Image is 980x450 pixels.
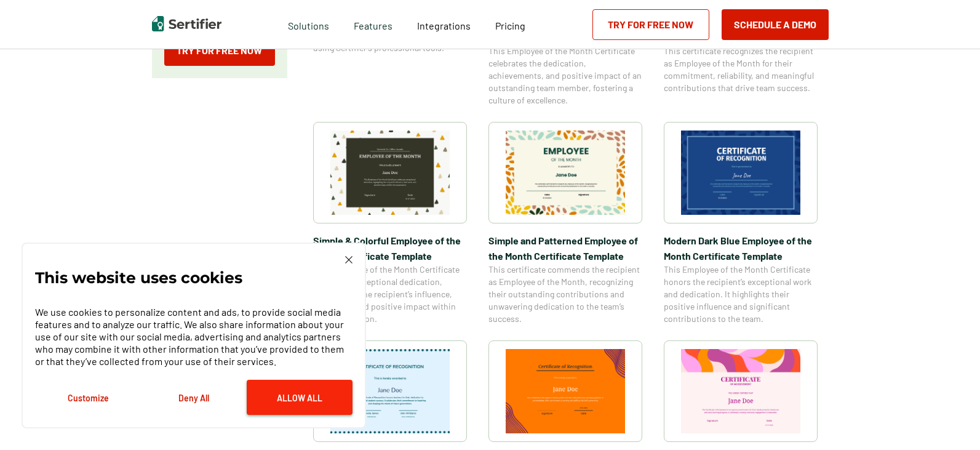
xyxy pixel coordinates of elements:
button: Deny All [141,380,247,415]
img: Cookie Popup Close [345,256,353,263]
button: Customize [35,380,141,415]
a: Try for Free Now [592,9,709,40]
p: This website uses cookies [35,271,242,284]
span: Simple and Patterned Employee of the Month Certificate Template [488,233,642,263]
iframe: Chat Widget [918,391,980,450]
a: Try for Free Now [164,35,275,66]
button: Schedule a Demo [722,9,829,40]
span: Pricing [495,20,525,31]
span: Features [354,17,392,32]
span: Simple & Colorful Employee of the Month Certificate Template [313,233,467,263]
span: This certificate commends the recipient as Employee of the Month, recognizing their outstanding c... [488,263,642,325]
img: Sertifier | Digital Credentialing Platform [152,16,221,31]
img: Modern Dark Blue Employee of the Month Certificate Template [681,131,800,215]
img: Certificate of Achievement for Preschool Template [681,349,800,433]
span: Modern Dark Blue Employee of the Month Certificate Template [664,233,818,263]
img: Simple & Colorful Employee of the Month Certificate Template [330,131,450,215]
span: Integrations [417,20,471,31]
a: Simple & Colorful Employee of the Month Certificate TemplateSimple & Colorful Employee of the Mon... [313,122,467,325]
a: Simple and Patterned Employee of the Month Certificate TemplateSimple and Patterned Employee of t... [488,122,642,325]
img: Certificate of Recognition for Teachers Template [330,349,450,433]
a: Modern Dark Blue Employee of the Month Certificate TemplateModern Dark Blue Employee of the Month... [664,122,818,325]
span: This Employee of the Month Certificate celebrates exceptional dedication, highlighting the recipi... [313,263,467,325]
span: This Employee of the Month Certificate celebrates the dedication, achievements, and positive impa... [488,45,642,106]
a: Pricing [495,17,525,32]
span: This Employee of the Month Certificate honors the recipient’s exceptional work and dedication. It... [664,263,818,325]
span: Solutions [288,17,329,32]
img: Simple and Patterned Employee of the Month Certificate Template [506,131,625,215]
a: Integrations [417,17,471,32]
button: Allow All [247,380,353,415]
span: This certificate recognizes the recipient as Employee of the Month for their commitment, reliabil... [664,45,818,94]
img: Certificate of Recognition for Pastor [506,349,625,433]
p: We use cookies to personalize content and ads, to provide social media features and to analyze ou... [35,306,353,368]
